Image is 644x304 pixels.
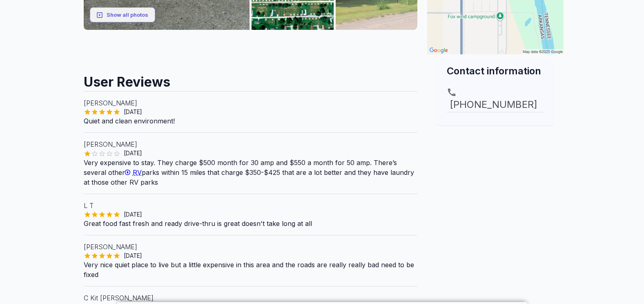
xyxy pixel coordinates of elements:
p: [PERSON_NAME] [84,98,418,108]
p: Very expensive to stay. They charge $500 month for 30 amp and $550 a month for 50 amp. There’s se... [84,158,418,187]
button: Show all photos [90,7,155,22]
p: Great food fast fresh and ready drive-thru is great doesn't take long at all [84,219,418,228]
p: [PERSON_NAME] [84,139,418,149]
span: [DATE] [120,108,145,116]
h2: Contact information [447,64,544,78]
a: [PHONE_NUMBER] [447,87,544,112]
span: [DATE] [120,210,145,219]
span: RV [133,168,142,177]
p: Very nice quiet place to live but a little expensive in this area and the roads are really really... [84,260,418,279]
a: RV [125,168,142,177]
p: Quiet and clean environment! [84,116,418,126]
p: L T [84,201,418,210]
span: [DATE] [120,149,145,157]
span: [DATE] [120,252,145,260]
p: [PERSON_NAME] [84,242,418,252]
h2: User Reviews [84,67,418,91]
iframe: Advertisement [84,30,418,67]
iframe: Advertisement [427,125,564,239]
p: C Kit [PERSON_NAME] [84,293,418,303]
